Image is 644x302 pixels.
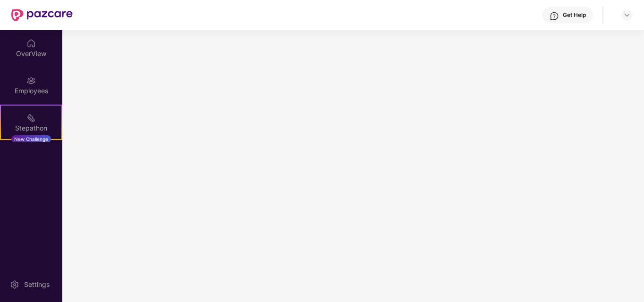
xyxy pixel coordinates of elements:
[1,123,61,133] div: Stepathon
[26,76,36,85] img: svg+xml;base64,PHN2ZyBpZD0iRW1wbG95ZWVzIiB4bWxucz0iaHR0cDovL3d3dy53My5vcmcvMjAwMC9zdmciIHdpZHRoPS...
[11,9,73,21] img: New Pazcare Logo
[563,11,586,19] div: Get Help
[26,113,36,122] img: svg+xml;base64,PHN2ZyB4bWxucz0iaHR0cDovL3d3dy53My5vcmcvMjAwMC9zdmciIHdpZHRoPSIyMSIgaGVpZ2h0PSIyMC...
[11,135,51,143] div: New Challenge
[10,280,19,289] img: svg+xml;base64,PHN2ZyBpZD0iU2V0dGluZy0yMHgyMCIgeG1sbnM9Imh0dHA6Ly93d3cudzMub3JnLzIwMDAvc3ZnIiB3aW...
[623,11,631,19] img: svg+xml;base64,PHN2ZyBpZD0iRHJvcGRvd24tMzJ4MzIiIHhtbG5zPSJodHRwOi8vd3d3LnczLm9yZy8yMDAwL3N2ZyIgd2...
[26,39,36,48] img: svg+xml;base64,PHN2ZyBpZD0iSG9tZSIgeG1sbnM9Imh0dHA6Ly93d3cudzMub3JnLzIwMDAvc3ZnIiB3aWR0aD0iMjAiIG...
[550,11,559,21] img: svg+xml;base64,PHN2ZyBpZD0iSGVscC0zMngzMiIgeG1sbnM9Imh0dHA6Ly93d3cudzMub3JnLzIwMDAvc3ZnIiB3aWR0aD...
[21,280,52,289] div: Settings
